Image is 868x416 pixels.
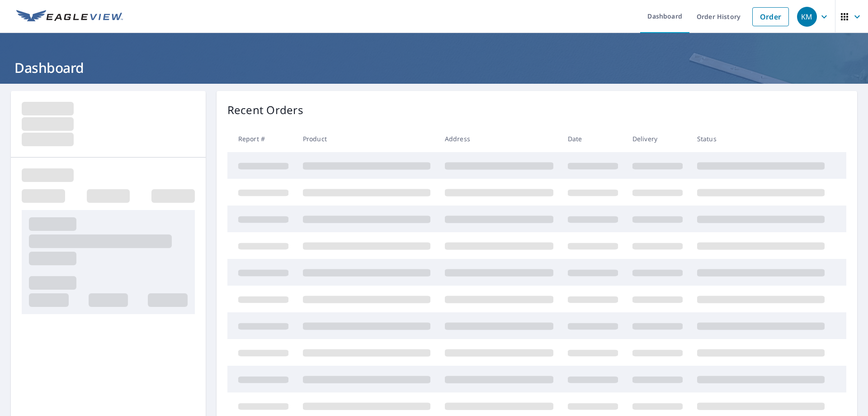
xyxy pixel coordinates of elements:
a: Order [752,7,789,26]
h1: Dashboard [11,58,857,77]
img: EV Logo [16,10,123,24]
div: KM [797,7,817,27]
th: Status [690,125,832,152]
th: Delivery [625,125,690,152]
th: Product [296,125,438,152]
th: Date [561,125,625,152]
p: Recent Orders [227,102,303,118]
th: Report # [227,125,296,152]
th: Address [438,125,561,152]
